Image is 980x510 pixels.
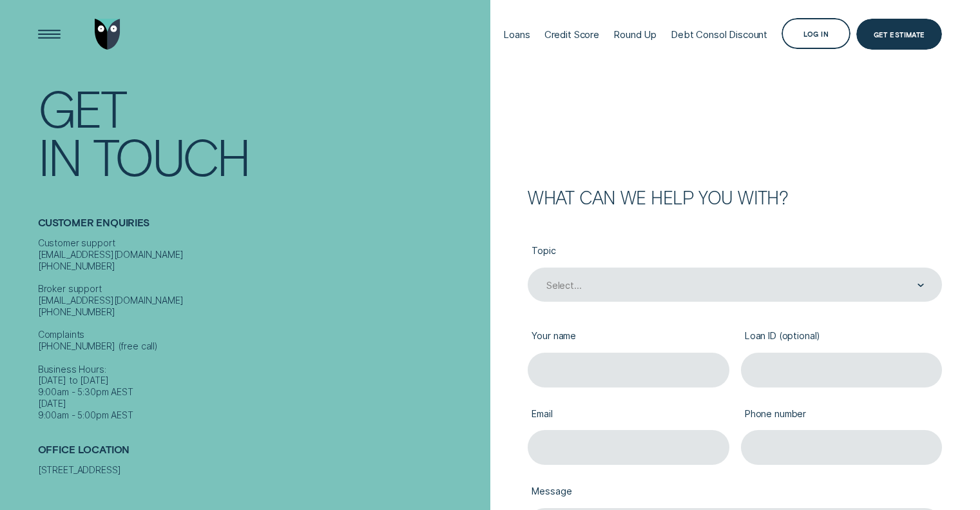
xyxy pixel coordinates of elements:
h1: Get In Touch [38,83,485,179]
label: Topic [528,236,942,268]
h2: Office Location [38,444,485,464]
div: Debt Consol Discount [671,28,767,41]
div: In [38,132,81,179]
div: Customer support [EMAIL_ADDRESS][DOMAIN_NAME] [PHONE_NUMBER] Broker support [EMAIL_ADDRESS][DOMAI... [38,237,485,421]
div: Round Up [613,28,657,41]
div: Select... [546,280,582,291]
div: [STREET_ADDRESS] [38,464,485,476]
h2: Customer Enquiries [38,217,485,237]
button: Log in [782,18,850,49]
a: Get Estimate [856,19,942,50]
label: Email [528,398,729,430]
div: Touch [93,132,249,179]
h2: What can we help you with? [528,189,942,206]
label: Phone number [741,398,943,430]
label: Loan ID (optional) [741,321,943,353]
label: Your name [528,321,729,353]
div: Loans [503,28,530,41]
button: Open Menu [34,19,64,50]
div: Credit Score [544,28,599,41]
label: Message [528,476,942,507]
img: Wisr [95,19,120,50]
div: Get [38,83,126,131]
